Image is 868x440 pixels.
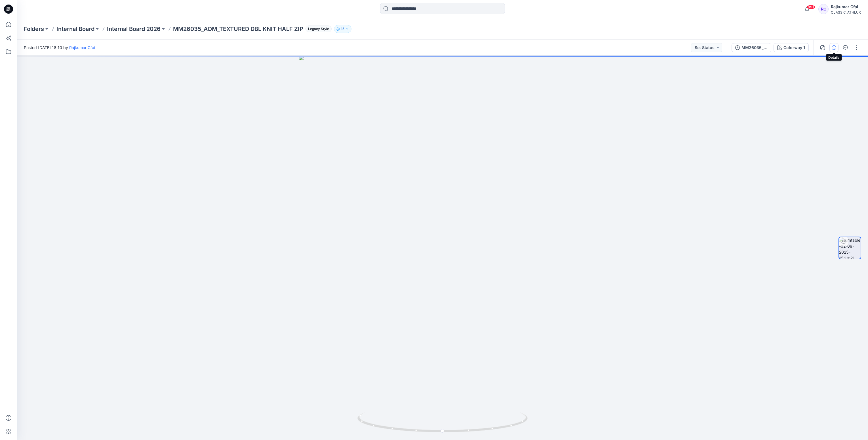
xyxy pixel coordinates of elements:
a: Folders [24,25,44,33]
button: Details [829,43,838,52]
img: turntable-02-09-2025-15:10:21 [839,237,861,259]
div: MM26035_ADM_TEXTURED DBL KNIT HALF ZIP [741,45,768,51]
button: 15 [334,25,351,33]
a: Internal Board [56,25,94,33]
button: Legacy Style [303,25,332,33]
button: Colorway 1 [774,43,809,52]
div: Colorway 1 [783,45,805,51]
p: 15 [341,26,344,32]
a: Rajkumar Cfai [69,45,95,50]
div: Rajkumar Cfai [831,3,861,10]
button: MM26035_ADM_TEXTURED DBL KNIT HALF ZIP [732,43,771,52]
p: MM26035_ADM_TEXTURED DBL KNIT HALF ZIP [173,25,303,33]
div: CLASSIC_ATHLUX [831,10,861,14]
a: Internal Board 2026 [107,25,161,33]
span: Posted [DATE] 18:10 by [24,45,95,50]
span: Legacy Style [306,26,332,32]
div: RC [818,4,829,14]
span: 99+ [807,5,815,9]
